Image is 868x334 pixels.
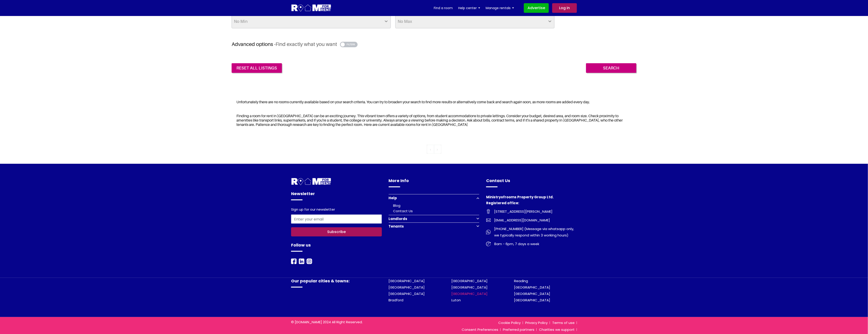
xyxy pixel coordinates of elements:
li: « Previous [427,145,434,154]
a: Reading [514,278,528,283]
div: Finding a room for rent in [GEOGRAPHIC_DATA] can be an exciting journey. This vibrant town offers... [232,111,636,130]
a: Advertise [524,3,549,13]
a: Consent Preferences [459,327,501,332]
img: Room For Rent [307,259,312,264]
a: Manage rentals [486,5,514,11]
a: [GEOGRAPHIC_DATA] [514,291,550,296]
h4: More Info [389,178,480,187]
span: [STREET_ADDRESS][PERSON_NAME] [491,208,552,215]
a: Privacy Policy [523,320,550,325]
a: [GEOGRAPHIC_DATA] [389,291,425,296]
h4: Follow us [291,242,382,252]
img: Room For Rent [291,178,332,186]
a: Facebook [291,259,297,264]
h4: Contact Us [486,178,577,187]
a: LinkedIn [299,259,304,264]
button: Tenants [389,223,480,230]
img: Room For Rent [486,242,491,246]
a: Find a room [434,5,453,11]
a: 8am - 6pm, 7 days a week [486,241,577,247]
button: Landlords [389,215,480,223]
a: [STREET_ADDRESS][PERSON_NAME] [486,208,577,215]
h4: Ministryofrooms Property Group Ltd. Registered office: [486,194,577,208]
a: Charities we support [537,327,577,332]
button: Subscribe [291,227,382,236]
span: Find exactly what you want [276,41,337,47]
a: Blog [393,203,401,208]
img: Room For Rent [486,230,491,234]
a: [GEOGRAPHIC_DATA] [514,298,550,302]
label: Sign up for our newsletter [291,207,335,213]
input: Enter your email [291,215,382,224]
a: reset all listings [232,63,282,73]
img: Room For Rent [291,259,297,264]
a: Terms of use [550,320,577,325]
a: Log in [552,3,577,13]
a: [GEOGRAPHIC_DATA] [389,278,425,283]
a: [GEOGRAPHIC_DATA] [451,278,488,283]
a: Instagram [307,259,312,264]
a: Cookie Policy [496,320,523,325]
img: Room For Rent [486,218,491,223]
a: [GEOGRAPHIC_DATA] [514,285,550,290]
img: Room For Rent [486,209,491,214]
input: Search [586,63,636,73]
h4: Our popular cities & towns: [291,278,382,288]
span: 8am - 6pm, 7 days a week [491,241,539,247]
a: [GEOGRAPHIC_DATA] [389,285,425,290]
a: Bradford [389,298,404,302]
div: Unfortunately there are no rooms currently available based on your search criteria. You can try t... [232,97,636,107]
a: Help center [458,5,480,11]
p: © [DOMAIN_NAME] 2024 All Right Reserved. [291,319,382,325]
a: [GEOGRAPHIC_DATA] [451,285,488,290]
li: « Previous [434,145,441,154]
a: Preferred partners [501,327,537,332]
h3: Advanced options - [232,41,636,47]
a: [PHONE_NUMBER] (Message via whatsapp only, we typically respond within 3 working hours) [486,226,577,239]
a: [GEOGRAPHIC_DATA] [451,291,488,296]
span: [PHONE_NUMBER] (Message via whatsapp only, we typically respond within 3 working hours) [491,226,577,239]
a: Luton [451,298,461,302]
a: Contact Us [393,209,413,213]
button: Help [389,194,480,202]
span: [EMAIL_ADDRESS][DOMAIN_NAME] [491,217,550,223]
img: Logo for Room for Rent, featuring a welcoming design with a house icon and modern typography [291,4,332,12]
a: [EMAIL_ADDRESS][DOMAIN_NAME] [486,217,577,223]
img: Room For Rent [299,259,304,264]
h4: Newsletter [291,191,382,200]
